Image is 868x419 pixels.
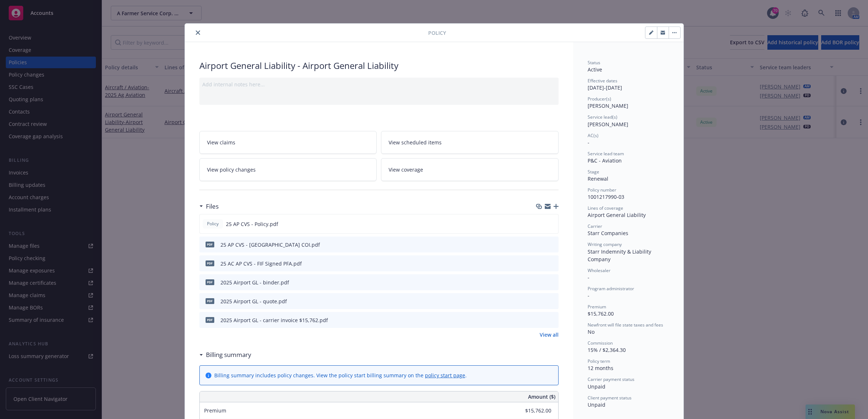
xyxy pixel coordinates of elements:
button: close [194,28,202,37]
button: preview file [549,316,556,324]
div: Billing summary includes policy changes. View the policy start billing summary on the . [214,371,467,379]
span: Stage [588,169,599,175]
div: Airport General Liability - Airport General Liability [199,59,559,72]
span: Starr Indemnity & Liability Company [588,248,653,263]
span: pdf [206,298,214,304]
span: Producer(s) [588,96,611,102]
a: policy start page [425,372,465,379]
span: AC(s) [588,132,599,139]
span: Client payment status [588,395,632,401]
div: 25 AC AP CVS - FIF Signed PFA.pdf [220,260,302,267]
span: pdf [206,242,214,247]
span: Policy number [588,187,616,193]
span: Policy term [588,358,610,364]
div: Files [199,202,219,211]
h3: Files [206,202,219,211]
span: 12 months [588,365,613,371]
span: pdf [206,260,214,266]
button: download file [538,316,543,324]
span: pdf [206,317,214,323]
span: No [588,328,595,335]
span: 1001217990-03⠀ [588,193,628,200]
span: View coverage [389,166,423,173]
div: 2025 Airport GL - binder.pdf [220,279,289,286]
span: View policy changes [207,166,256,173]
span: Carrier payment status [588,376,634,382]
span: Policy [428,29,446,37]
button: preview file [549,279,556,286]
span: Wholesaler [588,267,611,274]
button: download file [538,260,543,267]
span: Starr Companies [588,230,628,237]
span: $15,762.00 [588,310,614,317]
div: Airport General Liability [588,211,669,219]
button: preview file [549,260,556,267]
h3: Billing summary [206,350,251,360]
button: download file [538,297,543,305]
span: View scheduled items [389,139,442,146]
span: Renewal [588,175,608,182]
div: [DATE] - [DATE] [588,78,669,91]
button: download file [537,220,543,228]
span: Premium [588,304,606,310]
span: Active [588,66,602,73]
span: Premium [204,407,226,414]
span: pdf [206,279,214,285]
span: Service lead team [588,151,624,157]
span: - [588,139,589,146]
button: download file [538,241,543,248]
span: [PERSON_NAME] [588,102,628,109]
span: Service lead(s) [588,114,617,120]
input: 0.00 [508,405,556,416]
span: Status [588,59,600,66]
span: Amount ($) [528,393,555,400]
span: Commission [588,340,613,346]
a: View coverage [381,158,559,181]
span: Writing company [588,241,622,247]
a: View scheduled items [381,131,559,154]
span: 25 AP CVS - Policy.pdf [226,220,278,228]
button: download file [538,279,543,286]
span: - [588,274,589,281]
span: Unpaid [588,401,605,408]
span: Carrier [588,223,602,229]
span: Lines of coverage [588,205,623,211]
span: - [588,292,589,299]
span: Program administrator [588,286,634,292]
div: 2025 Airport GL - quote.pdf [220,297,287,305]
span: View claims [207,139,235,146]
button: preview file [549,220,555,228]
a: View all [540,331,559,338]
div: 25 AP CVS - [GEOGRAPHIC_DATA] COI.pdf [220,241,320,248]
button: preview file [549,241,556,248]
div: Add internal notes here... [202,81,556,88]
span: P&C - Aviation [588,157,622,164]
span: Newfront will file state taxes and fees [588,322,663,328]
a: View claims [199,131,377,154]
span: Policy [206,221,220,227]
div: Billing summary [199,350,251,360]
div: 2025 Airport GL - carrier invoice $15,762.pdf [220,316,328,324]
span: Unpaid [588,383,605,390]
span: [PERSON_NAME] [588,121,628,128]
span: 15% / $2,364.30 [588,346,626,353]
a: View policy changes [199,158,377,181]
button: preview file [549,297,556,305]
span: Effective dates [588,78,617,84]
